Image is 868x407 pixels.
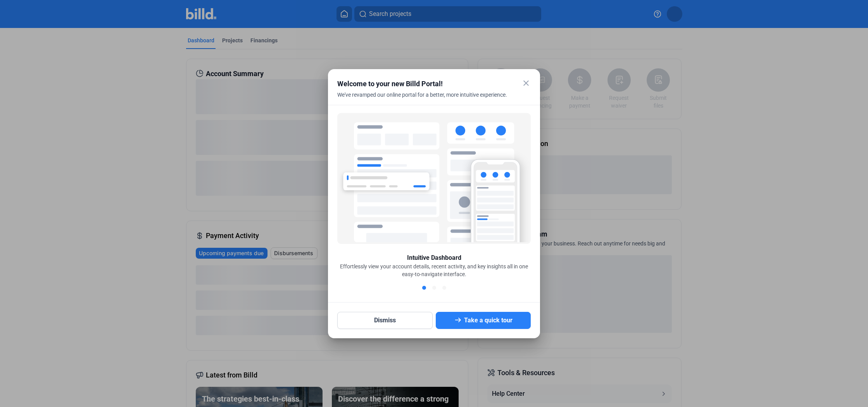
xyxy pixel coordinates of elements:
[337,312,433,329] button: Dismiss
[436,312,531,329] button: Take a quick tour
[521,78,531,88] mat-icon: close
[337,78,511,89] div: Welcome to your new Billd Portal!
[407,253,461,263] div: Intuitive Dashboard
[337,263,531,278] div: Effortlessly view your account details, recent activity, and key insights all in one easy-to-navi...
[337,91,511,108] div: We've revamped our online portal for a better, more intuitive experience.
